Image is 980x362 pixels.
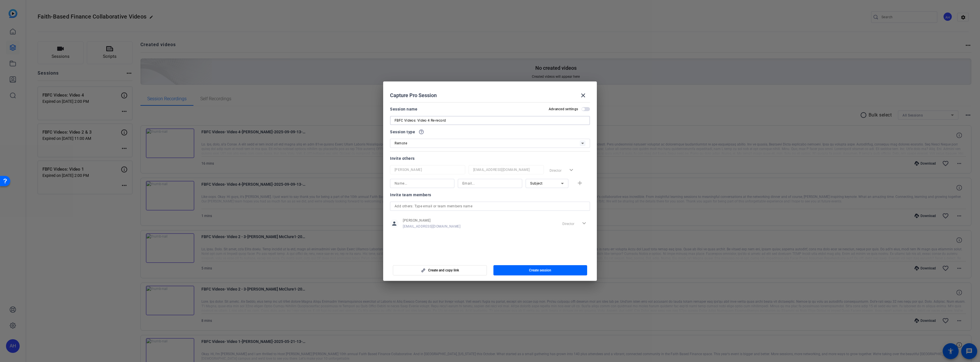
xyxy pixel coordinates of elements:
input: Name... [395,166,461,173]
span: Create and copy link [428,268,459,273]
h2: Advanced settings [549,107,578,111]
input: Add others: Type email or team members name [395,203,585,210]
div: Invite team members [390,191,590,198]
button: Create session [493,265,587,275]
input: Email... [462,180,518,187]
span: Subject [530,181,543,185]
button: Create and copy link [393,265,487,275]
div: Session name [390,106,417,113]
input: Enter Session Name [395,117,585,124]
div: Invite others [390,155,590,162]
span: [EMAIL_ADDRESS][DOMAIN_NAME] [403,224,460,229]
mat-icon: close [580,92,587,99]
span: [PERSON_NAME] [403,218,460,223]
span: Create session [529,268,551,273]
div: Capture Pro Session [390,89,590,102]
mat-icon: help_outline [418,129,424,135]
input: Email... [473,166,539,173]
mat-icon: person [390,219,399,228]
input: Name... [395,180,450,187]
span: Session type [390,128,415,135]
span: Remote [395,141,407,145]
